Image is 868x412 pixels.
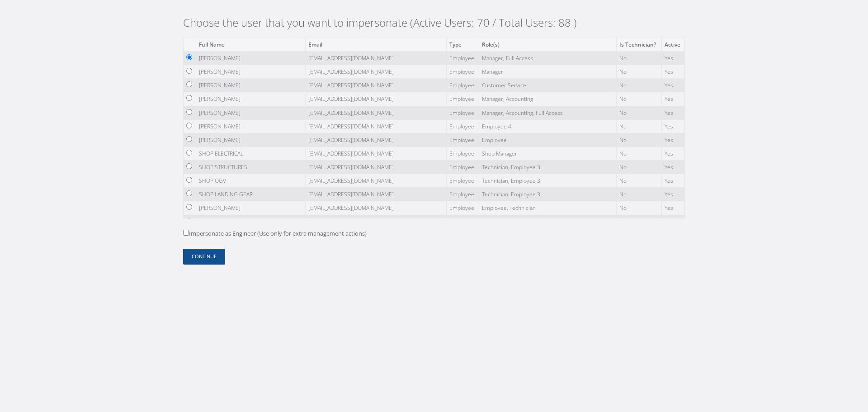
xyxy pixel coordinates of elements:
td: Employee 4 [479,119,617,133]
td: Employee [447,215,479,228]
td: Yes [662,119,685,133]
td: Employee [447,201,479,215]
td: [EMAIL_ADDRESS][DOMAIN_NAME] [306,215,447,228]
h2: Choose the user that you want to impersonate (Active Users: 70 / Total Users: 88 ) [183,16,685,29]
th: Full Name [196,38,306,51]
td: [PERSON_NAME] [196,133,306,147]
td: Yes [662,215,685,228]
td: No [617,215,662,228]
td: [PERSON_NAME] [196,79,306,92]
td: Yes [662,133,685,147]
td: [EMAIL_ADDRESS][DOMAIN_NAME] [306,119,447,133]
td: No [617,106,662,119]
td: SHOP STRUCTURES [196,161,306,174]
td: [EMAIL_ADDRESS][DOMAIN_NAME] [306,92,447,106]
th: Role(s) [479,38,617,51]
td: Employee [447,51,479,65]
td: [EMAIL_ADDRESS][DOMAIN_NAME] [306,161,447,174]
td: [PERSON_NAME] [196,106,306,119]
td: Yes [662,65,685,79]
td: Employee [447,188,479,201]
td: Yes [662,92,685,106]
td: No [617,201,662,215]
td: No [617,65,662,79]
td: [EMAIL_ADDRESS][DOMAIN_NAME] [306,174,447,188]
td: Employee [447,106,479,119]
td: Manager [479,65,617,79]
td: SHOP ELECTRICAL [196,147,306,160]
td: No [617,188,662,201]
td: Technician, Employee 3 [479,188,617,201]
td: Employee [447,161,479,174]
td: [EMAIL_ADDRESS][DOMAIN_NAME] [306,106,447,119]
td: [PERSON_NAME] [196,119,306,133]
td: [EMAIL_ADDRESS][DOMAIN_NAME] [306,201,447,215]
th: Active [662,38,685,51]
td: [PERSON_NAME] [196,92,306,106]
td: [PERSON_NAME] [196,201,306,215]
td: No [617,79,662,92]
td: No [617,92,662,106]
td: [PERSON_NAME] [196,65,306,79]
td: [EMAIL_ADDRESS][DOMAIN_NAME] [306,65,447,79]
td: No [617,119,662,133]
td: Employee [447,133,479,147]
td: [PERSON_NAME] [196,51,306,65]
td: Employee [479,133,617,147]
td: Manager, Full Access [479,51,617,65]
td: Technician, Employee 3 [479,161,617,174]
td: Yes [662,161,685,174]
td: [PERSON_NAME] [196,215,306,228]
td: Shop Manager [479,147,617,160]
td: Yes [662,201,685,215]
td: Employee [447,65,479,79]
label: Impersonate as Engineer (Use only for extra management actions) [183,229,367,238]
td: Employee [447,79,479,92]
td: Yes [662,147,685,160]
td: No [617,147,662,160]
td: No [617,174,662,188]
td: Customer Service [479,79,617,92]
td: [EMAIL_ADDRESS][DOMAIN_NAME] [306,79,447,92]
td: Employee [447,92,479,106]
td: [EMAIL_ADDRESS][DOMAIN_NAME] [306,147,447,160]
td: Employee [447,174,479,188]
td: No [617,133,662,147]
td: Employee, Technician [479,201,617,215]
td: [EMAIL_ADDRESS][DOMAIN_NAME] [306,188,447,201]
td: SHOP OGV [196,174,306,188]
td: Yes [662,174,685,188]
td: SHOP LANDING GEAR [196,188,306,201]
td: Yes [662,188,685,201]
td: Technician, Employee 3, Full Access [479,215,617,228]
button: Continue [183,249,225,265]
th: Email [306,38,447,51]
td: Yes [662,106,685,119]
td: Employee [447,147,479,160]
th: Is Technician? [617,38,662,51]
input: Impersonate as Engineer (Use only for extra management actions) [183,230,189,236]
td: Employee [447,119,479,133]
td: Yes [662,51,685,65]
th: Type [447,38,479,51]
td: No [617,51,662,65]
td: [EMAIL_ADDRESS][DOMAIN_NAME] [306,133,447,147]
td: Technician, Employee 3 [479,174,617,188]
td: Manager, Accounting, Full Access [479,106,617,119]
td: Manager, Accounting [479,92,617,106]
td: No [617,161,662,174]
td: Yes [662,79,685,92]
td: [EMAIL_ADDRESS][DOMAIN_NAME] [306,51,447,65]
